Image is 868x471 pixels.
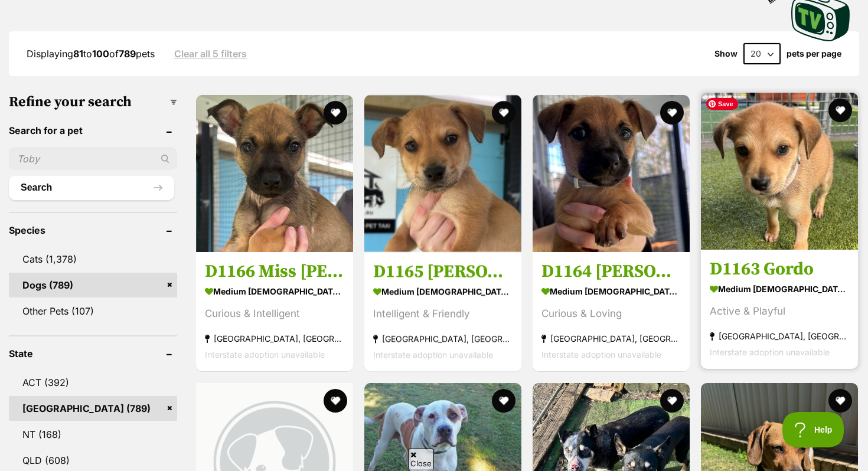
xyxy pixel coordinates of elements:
[205,306,344,322] div: Curious & Intelligent
[541,283,681,300] strong: medium [DEMOGRAPHIC_DATA] Dog
[205,283,344,300] strong: medium [DEMOGRAPHIC_DATA] Dog
[787,49,841,58] label: pets per page
[9,422,177,447] a: NT (168)
[196,95,353,252] img: D1166 Miss Hilda - Mixed breed Dog
[324,389,347,413] button: favourite
[364,95,521,252] img: D1165 Wilson - Mixed breed Dog
[533,252,690,372] a: D1164 [PERSON_NAME] medium [DEMOGRAPHIC_DATA] Dog Curious & Loving [GEOGRAPHIC_DATA], [GEOGRAPHIC...
[541,261,681,283] h3: D1164 [PERSON_NAME]
[492,389,515,413] button: favourite
[92,48,109,60] strong: 100
[710,281,849,298] strong: medium [DEMOGRAPHIC_DATA] Dog
[9,370,177,395] a: ACT (392)
[492,101,515,125] button: favourite
[9,148,177,170] input: Toby
[9,94,177,110] h3: Refine your search
[828,389,852,413] button: favourite
[9,348,177,359] header: State
[701,250,858,369] a: D1163 Gordo medium [DEMOGRAPHIC_DATA] Dog Active & Playful [GEOGRAPHIC_DATA], [GEOGRAPHIC_DATA] I...
[782,412,844,447] iframe: Help Scout Beacon - Open
[196,252,353,372] a: D1166 Miss [PERSON_NAME] medium [DEMOGRAPHIC_DATA] Dog Curious & Intelligent [GEOGRAPHIC_DATA], [...
[9,225,177,235] header: Species
[701,93,858,250] img: D1163 Gordo - Mixed breed Dog
[373,331,513,347] strong: [GEOGRAPHIC_DATA], [GEOGRAPHIC_DATA]
[364,252,521,372] a: D1165 [PERSON_NAME] medium [DEMOGRAPHIC_DATA] Dog Intelligent & Friendly [GEOGRAPHIC_DATA], [GEOG...
[541,306,681,322] div: Curious & Loving
[9,273,177,297] a: Dogs (789)
[373,306,513,322] div: Intelligent & Friendly
[714,49,738,58] span: Show
[828,99,852,122] button: favourite
[710,304,849,320] div: Active & Playful
[9,176,174,199] button: Search
[660,101,684,125] button: favourite
[9,247,177,272] a: Cats (1,378)
[373,350,493,360] span: Interstate adoption unavailable
[119,48,136,60] strong: 789
[27,48,155,60] span: Displaying to of pets
[660,389,684,413] button: favourite
[324,101,347,125] button: favourite
[710,259,849,281] h3: D1163 Gordo
[205,350,325,360] span: Interstate adoption unavailable
[73,48,83,60] strong: 81
[541,350,661,360] span: Interstate adoption unavailable
[9,299,177,323] a: Other Pets (107)
[710,348,830,358] span: Interstate adoption unavailable
[205,331,344,347] strong: [GEOGRAPHIC_DATA], [GEOGRAPHIC_DATA]
[9,125,177,136] header: Search for a pet
[541,331,681,347] strong: [GEOGRAPHIC_DATA], [GEOGRAPHIC_DATA]
[373,261,513,283] h3: D1165 [PERSON_NAME]
[408,449,434,469] span: Close
[533,95,690,252] img: D1164 Dorey - Mixed breed Dog
[205,261,344,283] h3: D1166 Miss [PERSON_NAME]
[9,396,177,421] a: [GEOGRAPHIC_DATA] (789)
[706,98,738,110] span: Save
[174,48,247,59] a: Clear all 5 filters
[710,329,849,345] strong: [GEOGRAPHIC_DATA], [GEOGRAPHIC_DATA]
[373,283,513,300] strong: medium [DEMOGRAPHIC_DATA] Dog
